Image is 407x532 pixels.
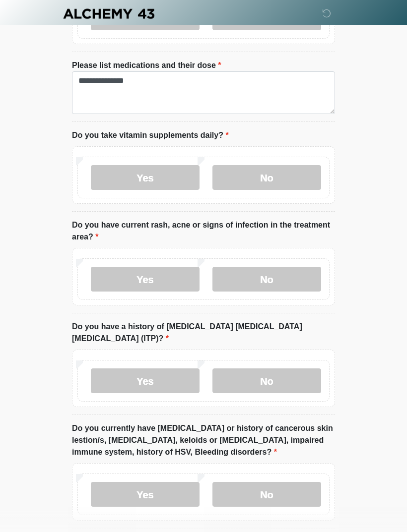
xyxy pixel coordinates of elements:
[91,165,200,190] label: Yes
[72,321,335,345] label: Do you have a history of [MEDICAL_DATA] [MEDICAL_DATA] [MEDICAL_DATA] (ITP)?
[72,59,221,71] label: Please list medications and their dose
[212,482,321,507] label: No
[72,219,335,243] label: Do you have current rash, acne or signs of infection in the treatment area?
[212,368,321,393] label: No
[72,422,335,458] label: Do you currently have [MEDICAL_DATA] or history of cancerous skin lestion/s, [MEDICAL_DATA], kelo...
[72,129,229,141] label: Do you take vitamin supplements daily?
[212,165,321,190] label: No
[91,482,200,507] label: Yes
[212,267,321,292] label: No
[91,267,200,292] label: Yes
[91,368,200,393] label: Yes
[62,7,155,20] img: Alchemy 43 Logo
